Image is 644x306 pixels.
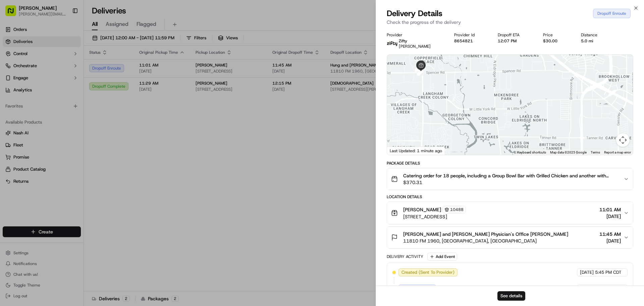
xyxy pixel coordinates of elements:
[63,97,108,104] span: API Documentation
[387,8,442,19] span: Delivery Details
[387,194,633,200] div: Location Details
[427,253,457,261] button: Add Event
[498,38,532,44] div: 12:07 PM
[417,67,426,76] div: 21
[580,269,594,275] span: [DATE]
[403,179,618,186] span: $370.31
[403,231,568,237] span: [PERSON_NAME] and [PERSON_NAME] Physician's Office [PERSON_NAME]
[399,38,431,44] p: Zifty
[114,66,122,74] button: Start new chat
[599,206,621,213] span: 11:01 AM
[497,291,525,301] button: See details
[581,32,610,38] div: Distance
[13,97,51,104] span: Knowledge Base
[454,38,473,44] button: 8654821
[403,206,441,213] span: [PERSON_NAME]
[450,207,464,212] span: 10488
[616,133,630,147] button: Map camera controls
[543,38,570,44] div: $30.00
[591,150,600,154] a: Terms (opens in new tab)
[415,62,424,71] div: 7
[7,7,20,20] img: Nash
[403,237,568,244] span: 11810 FM 1960, [GEOGRAPHIC_DATA], [GEOGRAPHIC_DATA]
[389,146,411,155] a: Open this area in Google Maps (opens a new window)
[387,32,443,38] div: Provider
[17,43,121,50] input: Got a question? Start typing here...
[387,168,633,190] button: Catering order for 18 people, including a Group Bowl Bar with Grilled Chicken and another with Fa...
[498,32,532,38] div: Dropoff ETA
[54,95,110,107] a: 💻API Documentation
[581,38,610,44] div: 5.0 mi
[387,38,397,49] img: zifty-logo-trans-sq.png
[387,19,633,26] p: Check the progress of the delivery
[454,32,487,38] div: Provider Id
[47,114,81,119] a: Powered byPylon
[389,146,411,155] img: Google
[403,213,466,220] span: [STREET_ADDRESS]
[517,150,546,155] button: Keyboard shortcuts
[7,98,12,103] div: 📗
[401,269,454,275] span: Created (Sent To Provider)
[57,98,62,103] div: 💻
[599,231,621,237] span: 11:45 AM
[403,172,618,179] span: Catering order for 18 people, including a Group Bowl Bar with Grilled Chicken and another with Fa...
[387,146,445,155] div: Last Updated: 1 minute ago
[543,32,570,38] div: Price
[23,64,110,71] div: Start new chat
[550,150,587,154] span: Map data ©2025 Google
[23,71,85,76] div: We're available if you need us!
[604,150,631,154] a: Report a map error
[67,114,81,119] span: Pylon
[599,237,621,244] span: [DATE]
[387,161,633,166] div: Package Details
[387,254,423,259] div: Delivery Activity
[387,227,633,248] button: [PERSON_NAME] and [PERSON_NAME] Physician's Office [PERSON_NAME]11810 FM 1960, [GEOGRAPHIC_DATA],...
[595,269,622,275] span: 5:45 PM CDT
[387,202,633,224] button: [PERSON_NAME]10488[STREET_ADDRESS]11:01 AM[DATE]
[7,64,19,76] img: 1736555255976-a54dd68f-1ca7-489b-9aae-adbdc363a1c4
[7,27,122,38] p: Welcome 👋
[399,44,431,49] span: [PERSON_NAME]
[599,213,621,220] span: [DATE]
[415,62,424,71] div: 23
[4,95,54,107] a: 📗Knowledge Base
